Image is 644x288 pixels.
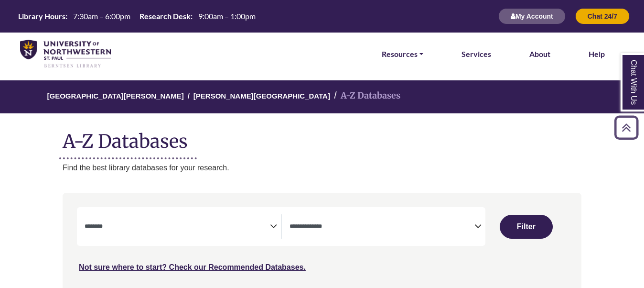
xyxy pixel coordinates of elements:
[63,162,581,174] p: Find the best library databases for your research.
[198,11,256,21] span: 9:00am – 1:00pm
[529,48,550,60] a: About
[498,12,566,20] a: My Account
[136,11,193,21] th: Research Desk:
[498,8,566,24] button: My Account
[14,11,259,20] table: Hours Today
[20,40,111,68] img: library_home
[47,90,184,100] a: [GEOGRAPHIC_DATA][PERSON_NAME]
[575,12,630,20] a: Chat 24/7
[85,223,269,231] textarea: Search
[500,215,552,239] button: Submit for Search Results
[575,8,630,24] button: Chat 24/7
[382,48,423,60] a: Resources
[193,90,330,100] a: [PERSON_NAME][GEOGRAPHIC_DATA]
[79,263,306,271] a: Not sure where to start? Check our Recommended Databases.
[330,89,400,103] li: A-Z Databases
[611,121,642,134] a: Back to Top
[14,11,68,21] th: Library Hours:
[63,80,581,113] nav: breadcrumb
[589,48,605,60] a: Help
[73,11,130,21] span: 7:30am – 6:00pm
[462,48,491,60] a: Services
[63,123,581,152] h1: A-Z Databases
[14,11,259,22] a: Hours Today
[290,223,474,231] textarea: Search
